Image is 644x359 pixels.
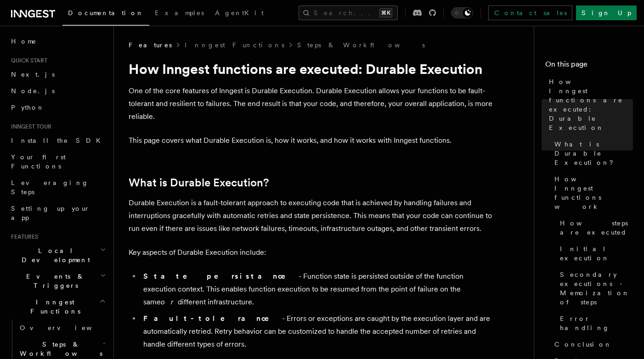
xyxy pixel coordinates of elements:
[129,246,496,259] p: Key aspects of Durable Execution include:
[7,132,108,149] a: Install the SDK
[7,272,100,290] span: Events & Triggers
[7,233,38,241] span: Features
[129,134,496,147] p: This page covers what Durable Execution is, how it works, and how it works with Inngest functions.
[7,66,108,83] a: Next.js
[299,6,398,20] button: Search...⌘K
[560,314,633,332] span: Error handling
[11,205,90,221] span: Setting up your app
[143,314,282,323] strong: Fault-tolerance
[549,77,633,132] span: How Inngest functions are executed: Durable Execution
[11,104,45,111] span: Python
[11,137,106,144] span: Install the SDK
[155,9,204,17] span: Examples
[129,40,172,50] span: Features
[149,3,209,25] a: Examples
[554,140,633,167] span: What is Durable Execution?
[68,9,144,17] span: Documentation
[551,336,633,353] a: Conclusion
[129,84,496,123] p: One of the core features of Inngest is Durable Execution. Durable Execution allows your functions...
[560,270,633,307] span: Secondary executions - Memoization of steps
[556,215,633,241] a: How steps are executed
[185,40,284,50] a: Inngest Functions
[7,268,108,294] button: Events & Triggers
[7,149,108,174] a: Your first Functions
[11,179,89,196] span: Leveraging Steps
[141,312,496,351] li: - Errors or exceptions are caught by the execution layer and are automatically retried. Retry beh...
[7,297,99,316] span: Inngest Functions
[11,153,66,170] span: Your first Functions
[545,59,633,73] h4: On this page
[129,61,496,77] h1: How Inngest functions are executed: Durable Execution
[7,33,108,50] a: Home
[7,200,108,226] a: Setting up your app
[62,3,149,26] a: Documentation
[560,219,633,237] span: How steps are executed
[7,294,108,320] button: Inngest Functions
[143,272,299,280] strong: State persistance
[209,3,269,25] a: AgentKit
[551,171,633,215] a: How Inngest functions work
[451,7,473,18] button: Toggle dark mode
[11,71,55,78] span: Next.js
[215,9,264,17] span: AgentKit
[379,8,392,17] kbd: ⌘K
[129,196,496,235] p: Durable Execution is a fault-tolerant approach to executing code that is achieved by handling fai...
[7,242,108,268] button: Local Development
[554,340,612,349] span: Conclusion
[297,40,425,50] a: Steps & Workflows
[7,123,51,130] span: Inngest tour
[7,99,108,116] a: Python
[16,320,108,336] a: Overview
[161,297,178,306] em: or
[7,83,108,99] a: Node.js
[7,246,100,264] span: Local Development
[7,57,47,64] span: Quick start
[556,266,633,310] a: Secondary executions - Memoization of steps
[16,340,102,358] span: Steps & Workflows
[11,87,55,95] span: Node.js
[545,73,633,136] a: How Inngest functions are executed: Durable Execution
[129,176,269,189] a: What is Durable Execution?
[554,174,633,211] span: How Inngest functions work
[556,310,633,336] a: Error handling
[556,241,633,266] a: Initial execution
[141,270,496,309] li: - Function state is persisted outside of the function execution context. This enables function ex...
[20,324,114,331] span: Overview
[551,136,633,171] a: What is Durable Execution?
[488,6,572,20] a: Contact sales
[7,174,108,200] a: Leveraging Steps
[560,244,633,263] span: Initial execution
[576,6,637,20] a: Sign Up
[11,37,37,46] span: Home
